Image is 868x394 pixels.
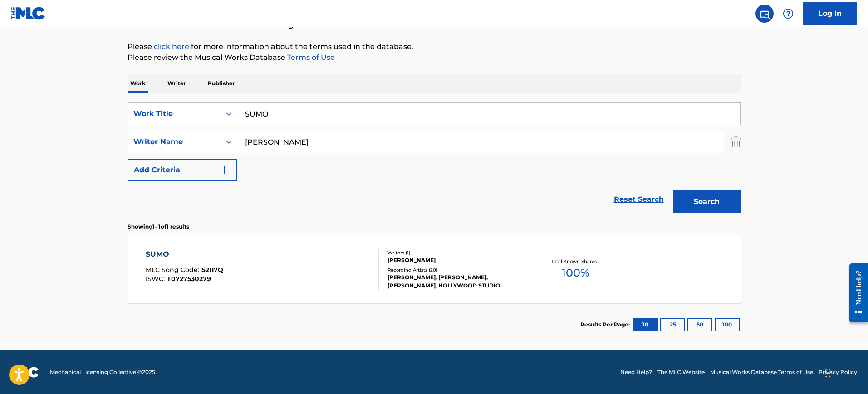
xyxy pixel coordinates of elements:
a: SUMOMLC Song Code:S2117QISWC:T0727530279Writers (1)[PERSON_NAME]Recording Artists (20)[PERSON_NAM... [128,235,741,303]
span: Mechanical Licensing Collective © 2025 [50,368,155,376]
p: Work [128,74,148,93]
p: Total Known Shares: [551,258,600,265]
iframe: Chat Widget [823,350,868,394]
button: Search [673,190,741,213]
img: Delete Criterion [731,131,741,153]
p: Please review the Musical Works Database [128,52,741,63]
div: Work Title [133,108,215,119]
div: Drag [825,360,831,387]
img: search [759,8,770,19]
button: 50 [687,318,712,331]
a: Need Help? [620,368,652,376]
button: 100 [715,318,740,331]
div: Writer Name [133,136,215,147]
img: logo [11,367,39,378]
p: Publisher [205,74,238,93]
a: Terms of Use [285,53,335,62]
a: Log In [803,2,857,25]
div: Recording Artists ( 20 ) [387,267,525,273]
span: 100 % [562,265,589,281]
a: The MLC Website [657,368,705,376]
span: ISWC : [146,275,167,283]
button: Add Criteria [128,159,237,181]
button: 25 [660,318,685,331]
span: T0727530279 [167,275,211,283]
p: Showing 1 - 1 of 1 results [128,223,189,231]
img: 9d2ae6d4665cec9f34b9.svg [219,165,230,175]
div: [PERSON_NAME] [387,256,525,264]
a: Musical Works Database Terms of Use [710,368,813,376]
img: MLC Logo [11,7,46,20]
a: Public Search [755,5,774,23]
img: help [783,8,794,19]
p: Writer [165,74,189,93]
p: Please for more information about the terms used in the database. [128,41,741,52]
p: Results Per Page: [580,321,632,329]
iframe: Resource Center [843,257,868,330]
a: Reset Search [609,190,668,209]
div: Writers ( 1 ) [387,249,525,256]
div: Help [779,5,797,23]
a: Privacy Policy [819,368,857,376]
a: click here [154,42,189,51]
form: Search Form [128,102,741,218]
div: [PERSON_NAME], [PERSON_NAME], [PERSON_NAME], HOLLYWOOD STUDIO SYMPHONY, [PERSON_NAME], [PERSON_NA... [387,273,525,290]
div: SUMO [146,249,223,260]
button: 10 [633,318,658,331]
span: MLC Song Code : [146,266,201,274]
span: S2117Q [201,266,223,274]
